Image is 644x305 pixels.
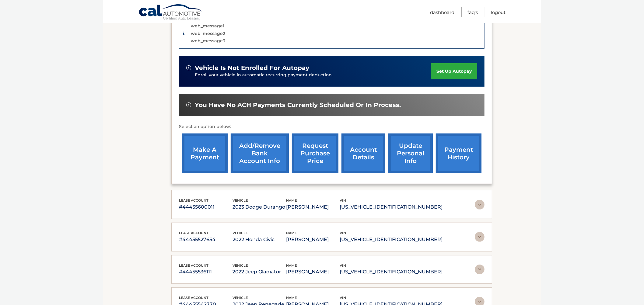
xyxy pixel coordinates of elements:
p: [PERSON_NAME] [286,203,340,211]
a: FAQ's [467,7,478,17]
p: #44455536111 [179,268,233,276]
span: name [286,198,297,203]
p: Enroll your vehicle in automatic recurring payment deduction. [195,72,431,78]
a: update personal info [388,133,433,173]
a: payment history [436,133,481,173]
p: [US_VEHICLE_IDENTIFICATION_NUMBER] [340,235,443,244]
p: [US_VEHICLE_IDENTIFICATION_NUMBER] [340,203,443,211]
p: [PERSON_NAME] [286,235,340,244]
span: You have no ACH payments currently scheduled or in process. [195,101,401,109]
img: accordion-rest.svg [475,200,485,210]
a: set up autopay [431,63,477,79]
span: lease account [179,263,208,268]
span: vehicle [233,231,248,235]
p: 2022 Honda Civic [233,235,286,244]
p: #44455527654 [179,235,233,244]
a: Dashboard [430,7,454,17]
p: [US_VEHICLE_IDENTIFICATION_NUMBER] [340,268,443,276]
span: vin [340,263,346,268]
span: lease account [179,198,208,203]
img: accordion-rest.svg [475,265,485,274]
a: Add/Remove bank account info [231,133,289,173]
a: Cal Automotive [138,4,202,22]
span: lease account [179,231,208,235]
a: make a payment [182,133,228,173]
p: web_message2 [191,31,225,36]
p: 2022 Jeep Gladiator [233,268,286,276]
span: vehicle is not enrolled for autopay [195,64,309,72]
p: 2023 Dodge Durango [233,203,286,211]
p: web_message3 [191,38,225,43]
img: alert-white.svg [186,65,191,70]
a: request purchase price [292,133,338,173]
span: vin [340,231,346,235]
a: Logout [491,7,506,17]
p: #44455600011 [179,203,233,211]
span: vin [340,198,346,203]
span: vehicle [233,296,248,300]
span: vin [340,296,346,300]
img: alert-white.svg [186,102,191,107]
a: account details [341,133,385,173]
span: name [286,263,297,268]
span: vehicle [233,198,248,203]
img: accordion-rest.svg [475,232,485,242]
span: name [286,296,297,300]
span: name [286,231,297,235]
span: lease account [179,296,208,300]
p: Select an option below: [179,123,485,130]
p: [PERSON_NAME] [286,268,340,276]
span: vehicle [233,263,248,268]
p: web_message1 [191,23,224,29]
